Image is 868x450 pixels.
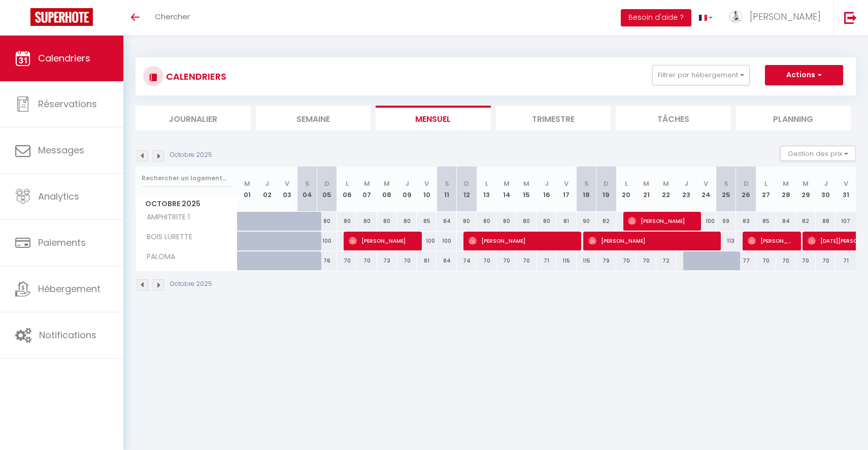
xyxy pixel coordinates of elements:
th: 07 [357,167,377,212]
abbr: J [824,179,828,188]
span: Analytics [38,190,79,203]
th: 16 [537,167,556,212]
th: 06 [337,167,357,212]
div: 80 [317,212,337,231]
div: 70 [337,251,357,270]
abbr: L [764,179,767,188]
div: 113 [716,232,736,250]
abbr: L [346,179,349,188]
li: Journalier [136,106,251,131]
li: Mensuel [376,106,491,131]
div: 81 [556,212,576,231]
button: Actions [765,65,843,85]
span: [PERSON_NAME] [469,231,574,250]
div: 70 [517,251,537,270]
div: 100 [317,232,337,250]
div: 70 [796,251,816,270]
abbr: L [485,179,488,188]
abbr: M [663,179,669,188]
th: 12 [457,167,477,212]
div: 100 [696,212,716,231]
div: 70 [816,251,836,270]
div: 70 [616,251,636,270]
img: ... [728,9,743,24]
div: 71 [537,251,556,270]
li: Trimestre [496,106,611,131]
th: 23 [676,167,696,212]
div: 80 [337,212,357,231]
div: 80 [496,212,516,231]
abbr: L [625,179,628,188]
th: 18 [577,167,596,212]
span: Calendriers [38,52,90,65]
div: 84 [437,212,456,231]
abbr: M [384,179,390,188]
div: 71 [836,251,856,270]
div: 76 [317,251,337,270]
div: 80 [537,212,556,231]
li: Tâches [616,106,731,131]
span: BOIS LURETTE [138,232,195,243]
div: 70 [496,251,516,270]
abbr: M [643,179,649,188]
div: 70 [397,251,417,270]
abbr: D [324,179,329,188]
th: 11 [437,167,456,212]
div: 100 [417,232,437,250]
button: Gestion des prix [780,146,856,161]
th: 30 [816,167,836,212]
abbr: S [305,179,310,188]
p: Octobre 2025 [170,150,212,160]
div: 81 [417,251,437,270]
span: [PERSON_NAME] [628,211,694,231]
div: 83 [736,212,756,231]
th: 02 [257,167,277,212]
button: Ouvrir le widget de chat LiveChat [8,4,39,35]
div: 99 [716,212,736,231]
button: Besoin d'aide ? [621,9,691,26]
th: 03 [277,167,297,212]
abbr: J [684,179,688,188]
div: 88 [816,212,836,231]
div: 90 [577,212,596,231]
div: 80 [397,212,417,231]
abbr: D [744,179,749,188]
span: AMPHITRITE 1 [138,212,192,223]
abbr: M [504,179,510,188]
abbr: V [704,179,708,188]
div: 84 [437,251,456,270]
th: 25 [716,167,736,212]
div: 70 [357,251,377,270]
div: 115 [556,251,576,270]
th: 13 [477,167,496,212]
div: 70 [636,251,656,270]
abbr: M [244,179,250,188]
th: 22 [656,167,676,212]
th: 17 [556,167,576,212]
div: 80 [517,212,537,231]
abbr: S [584,179,589,188]
th: 14 [496,167,516,212]
th: 20 [616,167,636,212]
div: 82 [796,212,816,231]
button: Filtrer par hébergement [652,65,750,85]
th: 04 [297,167,317,212]
abbr: M [364,179,370,188]
th: 31 [836,167,856,212]
div: 73 [377,251,397,270]
abbr: M [783,179,789,188]
th: 05 [317,167,337,212]
th: 26 [736,167,756,212]
span: Octobre 2025 [136,197,237,211]
abbr: J [545,179,549,188]
th: 15 [517,167,537,212]
div: 115 [577,251,596,270]
th: 28 [776,167,796,212]
div: 80 [377,212,397,231]
div: 79 [596,251,616,270]
div: 107 [836,212,856,231]
div: 80 [477,212,496,231]
th: 29 [796,167,816,212]
h3: CALENDRIERS [163,65,226,88]
abbr: J [265,179,269,188]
